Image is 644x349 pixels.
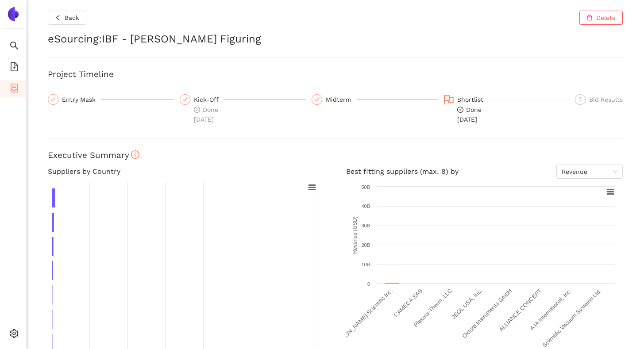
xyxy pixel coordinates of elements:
div: Kick-Off [194,94,224,105]
span: left [55,15,61,22]
span: Revenue [562,165,617,178]
span: Done [DATE] [457,106,482,123]
span: 5 [579,96,582,103]
span: Done [DATE] [194,106,218,123]
div: Entry Mask [48,94,174,105]
span: delete [586,15,593,22]
text: 10B [361,262,370,267]
span: file-add [10,59,19,77]
span: container [10,81,19,98]
span: flag [443,94,454,105]
text: 0 [367,281,370,287]
span: check-circle [457,107,463,113]
h3: Executive Summary [48,150,623,161]
text: CAMECA SAS [392,287,424,318]
button: deleteDelete [579,11,623,25]
text: Revenue (USD) [351,216,358,254]
h4: Best fitting suppliers (max. 8) by [346,165,623,179]
text: 50B [361,184,370,190]
span: check [50,97,56,102]
span: check [182,97,188,102]
text: Scientific Vacuum Systems Ltd. [541,288,602,349]
span: check-circle [194,107,200,113]
div: Shortlist [457,94,489,105]
text: 30B [361,223,370,228]
span: info-circle [131,150,139,159]
div: Shortlistcheck-circleDone[DATE] [443,94,570,124]
text: AJA International, Inc. [528,288,573,332]
span: Back [65,13,79,23]
span: search [10,38,19,56]
img: Logo [6,7,20,21]
div: Entry Mask [62,94,101,105]
h4: Suppliers by Country [48,165,325,179]
div: Midterm [326,94,357,105]
text: 40B [361,203,370,209]
text: Plasma-Therm, LLC [412,288,453,329]
h2: eSourcing : IBF - [PERSON_NAME] Figuring [48,32,623,47]
button: leftBack [48,11,86,25]
text: JEOL USA, Inc. [450,288,483,321]
span: Delete [596,13,616,23]
span: Bid Results [589,96,623,103]
text: ALLIANCE CONCEPT [497,287,543,333]
text: Oxford Instruments GmbH [461,288,513,340]
text: 20B [361,242,370,248]
h3: Project Timeline [48,69,623,80]
span: setting [10,326,19,344]
span: check [314,97,320,102]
